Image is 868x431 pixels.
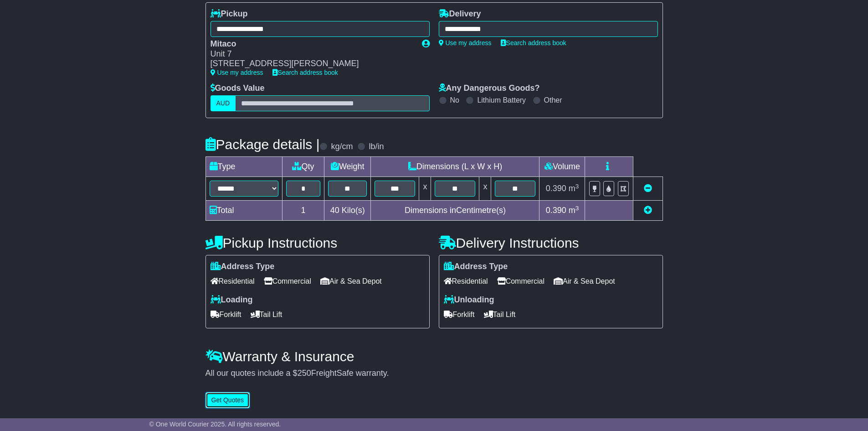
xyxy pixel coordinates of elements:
label: Address Type [211,262,275,272]
label: kg/cm [331,142,353,152]
span: © One World Courier 2025. All rights reserved. [149,421,281,428]
a: Use my address [211,69,263,76]
span: Residential [444,274,488,288]
label: No [450,96,459,104]
sup: 3 [575,183,579,190]
td: Qty [282,157,324,177]
label: Address Type [444,262,508,272]
span: Air & Sea Depot [554,274,615,288]
td: Weight [324,157,371,177]
label: lb/in [369,142,384,152]
div: Unit 7 [211,49,413,59]
td: Type [205,157,282,177]
a: Search address book [272,69,338,76]
span: 0.390 [546,206,566,215]
span: m [569,206,579,215]
span: Commercial [497,274,544,288]
label: Loading [211,295,253,305]
td: Kilo(s) [324,201,371,221]
a: Search address book [501,39,566,47]
span: Residential [211,274,255,288]
span: Forklift [444,307,475,322]
span: Tail Lift [484,307,516,322]
label: Pickup [211,9,248,19]
label: Lithium Battery [477,96,526,104]
a: Use my address [439,39,492,47]
h4: Pickup Instructions [205,235,430,250]
span: Tail Lift [251,307,282,322]
sup: 3 [575,205,579,212]
td: Dimensions (L x W x H) [371,157,539,177]
td: x [419,177,431,201]
a: Add new item [644,206,652,215]
td: 1 [282,201,324,221]
h4: Package details | [205,137,320,152]
span: Commercial [264,274,311,288]
span: m [569,184,579,193]
td: Total [205,201,282,221]
div: All our quotes include a $ FreightSafe warranty. [205,369,663,379]
td: Volume [539,157,585,177]
label: Delivery [439,9,481,19]
label: Any Dangerous Goods? [439,83,540,93]
h4: Warranty & Insurance [205,349,663,364]
button: Get Quotes [205,392,250,408]
h4: Delivery Instructions [439,235,663,250]
label: AUD [211,95,236,111]
label: Other [544,96,562,104]
span: 40 [330,206,339,215]
label: Unloading [444,295,494,305]
td: Dimensions in Centimetre(s) [371,201,539,221]
span: Forklift [211,307,241,322]
label: Goods Value [211,83,265,93]
a: Remove this item [644,184,652,193]
div: Mitaco [211,39,413,49]
div: [STREET_ADDRESS][PERSON_NAME] [211,59,413,69]
span: 250 [298,369,311,378]
span: Air & Sea Depot [320,274,382,288]
td: x [479,177,491,201]
span: 0.390 [546,184,566,193]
